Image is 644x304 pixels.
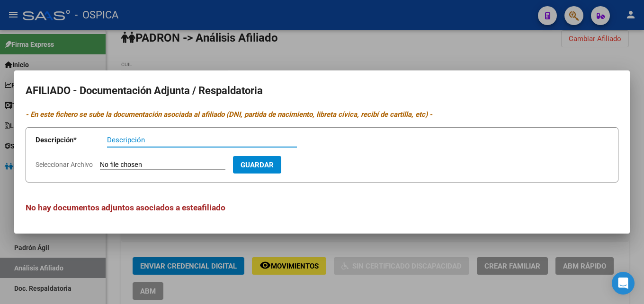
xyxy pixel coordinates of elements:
[26,110,432,119] i: - En este fichero se sube la documentación asociada al afiliado (DNI, partida de nacimiento, libr...
[612,272,635,295] div: Open Intercom Messenger
[197,203,225,212] span: afiliado
[26,201,618,214] h3: No hay documentos adjuntos asociados a este
[241,161,274,169] span: Guardar
[36,161,93,168] span: Seleccionar Archivo
[36,135,107,146] p: Descripción
[26,82,618,100] h2: AFILIADO - Documentación Adjunta / Respaldatoria
[233,156,281,174] button: Guardar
